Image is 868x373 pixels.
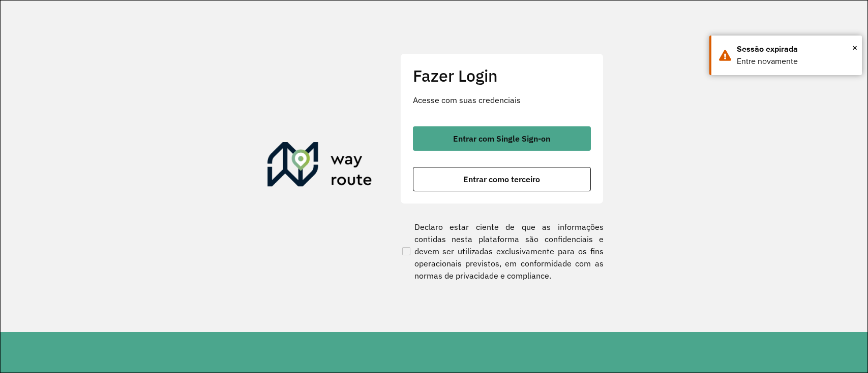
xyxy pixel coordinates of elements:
[413,126,591,151] button: button
[267,142,372,191] img: Roteirizador AmbevTech
[400,221,604,282] label: Declaro estar ciente de que as informações contidas nesta plataforma são confidenciais e devem se...
[737,43,854,55] div: Sessão expirada
[737,55,854,67] div: Entre novamente
[852,40,857,55] button: Close
[852,40,857,55] span: ×
[413,94,591,106] p: Acesse com suas credenciais
[413,66,591,85] h2: Fazer Login
[413,167,591,191] button: button
[463,175,540,183] span: Entrar como terceiro
[453,134,550,143] span: Entrar com Single Sign-on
